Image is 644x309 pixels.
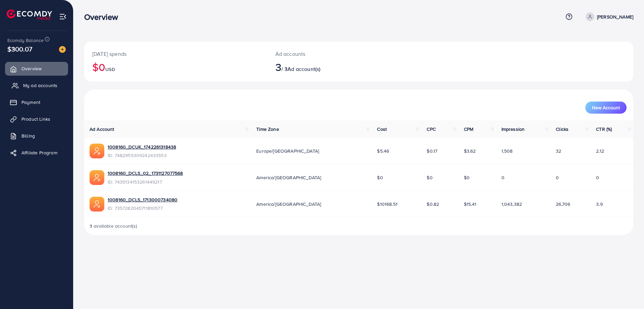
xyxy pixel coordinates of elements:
[90,144,104,158] img: ic-ads-acc.e4c84228.svg
[5,112,68,126] a: Product Links
[7,44,32,54] span: $300.07
[556,148,561,154] span: 32
[556,174,559,181] span: 0
[427,126,435,132] span: CPC
[108,196,177,203] a: 1008160_DCLS_1713000734080
[427,201,439,207] span: $0.82
[464,148,476,154] span: $3.62
[427,174,432,181] span: $0
[464,201,477,207] span: $15.41
[21,149,57,156] span: Affiliate Program
[108,152,176,159] span: ID: 7482955309242433553
[501,148,513,154] span: 1,508
[23,82,57,89] span: My ad accounts
[7,37,44,44] span: Ecomdy Balance
[377,201,397,207] span: $10168.51
[108,144,176,150] a: 1008160_DCUK_1742261318438
[275,59,281,75] span: 3
[108,205,177,211] span: ID: 7357282045711810577
[615,279,639,304] iframe: Chat
[464,174,470,181] span: $0
[59,13,67,21] img: menu
[256,201,321,207] span: America/[GEOGRAPHIC_DATA]
[256,126,279,132] span: Time Zone
[427,148,437,154] span: $0.17
[596,174,599,181] span: 0
[592,105,620,110] span: New Account
[377,174,383,181] span: $0
[377,126,387,132] span: Cost
[256,174,321,181] span: America/[GEOGRAPHIC_DATA]
[377,148,389,154] span: $5.46
[5,79,68,92] a: My ad accounts
[275,50,396,58] p: Ad accounts
[597,13,633,21] p: [PERSON_NAME]
[256,148,319,154] span: Europe/[GEOGRAPHIC_DATA]
[90,170,104,185] img: ic-ads-acc.e4c84228.svg
[585,102,627,114] button: New Account
[90,197,104,211] img: ic-ads-acc.e4c84228.svg
[21,65,42,72] span: Overview
[5,62,68,75] a: Overview
[108,170,183,177] a: 1008160_DCLS_02_1731127077568
[5,129,68,143] a: Billing
[275,61,396,73] h2: / 3
[7,9,52,20] img: logo
[596,201,602,207] span: 3.9
[92,61,259,73] h2: $0
[84,12,123,22] h3: Overview
[556,126,569,132] span: Clicks
[105,66,115,73] span: USD
[21,132,35,139] span: Billing
[5,95,68,109] a: Payment
[59,46,66,53] img: image
[108,179,183,185] span: ID: 7435134153261449217
[5,146,68,159] a: Affiliate Program
[21,99,40,106] span: Payment
[596,148,604,154] span: 2.12
[583,12,633,21] a: [PERSON_NAME]
[90,126,114,132] span: Ad Account
[501,126,525,132] span: Impression
[90,223,138,229] span: 3 available account(s)
[92,50,259,58] p: [DATE] spends
[596,126,612,132] span: CTR (%)
[287,65,320,73] span: Ad account(s)
[21,116,50,122] span: Product Links
[464,126,473,132] span: CPM
[501,174,504,181] span: 0
[501,201,522,207] span: 1,043,382
[556,201,570,207] span: 26,706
